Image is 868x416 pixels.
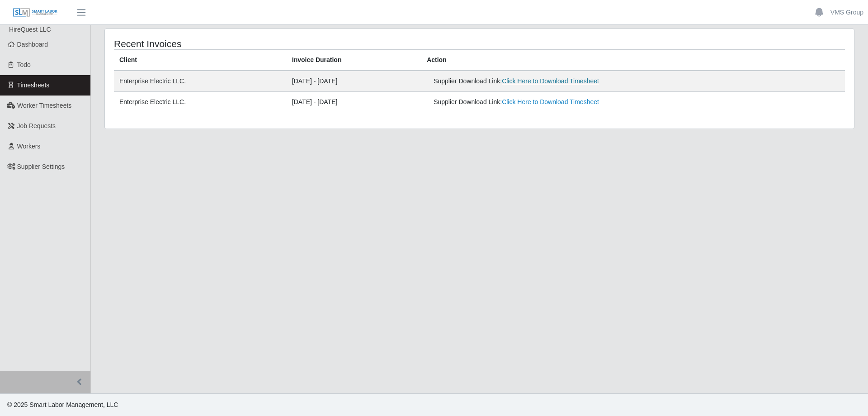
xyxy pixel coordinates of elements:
td: Enterprise Electric LLC. [114,71,287,92]
span: © 2025 Smart Labor Management, LLC [7,401,118,408]
span: Dashboard [17,41,48,48]
a: VMS Group [830,8,863,17]
h4: Recent Invoices [114,38,410,49]
a: Click Here to Download Timesheet [502,77,599,85]
span: Timesheets [17,81,50,89]
td: [DATE] - [DATE] [287,71,421,92]
span: Workers [17,143,41,150]
td: Enterprise Electric LLC. [114,92,287,113]
span: Todo [17,61,31,68]
th: Invoice Duration [287,50,421,71]
div: Supplier Download Link: [434,97,695,107]
span: Worker Timesheets [17,102,71,109]
a: Click Here to Download Timesheet [502,98,599,105]
th: Action [421,50,845,71]
span: Job Requests [17,122,56,129]
td: [DATE] - [DATE] [287,92,421,113]
th: Client [114,50,287,71]
span: HireQuest LLC [9,26,51,33]
img: SLM Logo [13,8,58,18]
div: Supplier Download Link: [434,77,695,86]
span: Supplier Settings [17,163,65,170]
